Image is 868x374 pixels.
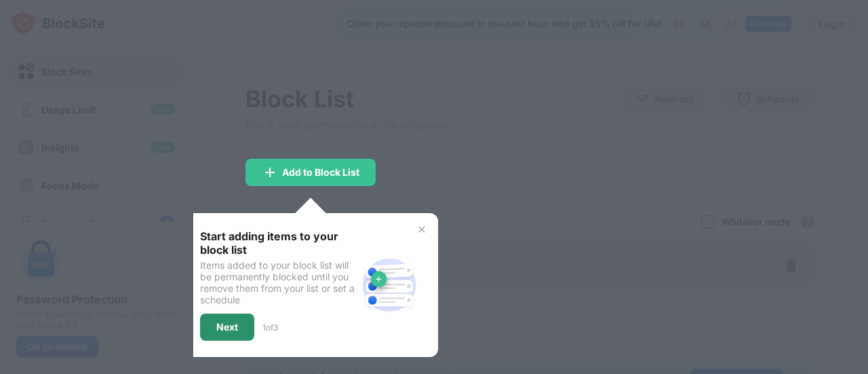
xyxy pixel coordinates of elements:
[216,322,238,333] div: Next
[200,229,357,257] div: Start adding items to your block list
[200,259,357,305] div: Items added to your block list will be permanently blocked until you remove them from your list o...
[416,224,427,235] img: x-button.svg
[282,167,359,178] div: Add to Block List
[262,322,278,333] div: 1 of 3
[357,253,422,318] img: block-site.svg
